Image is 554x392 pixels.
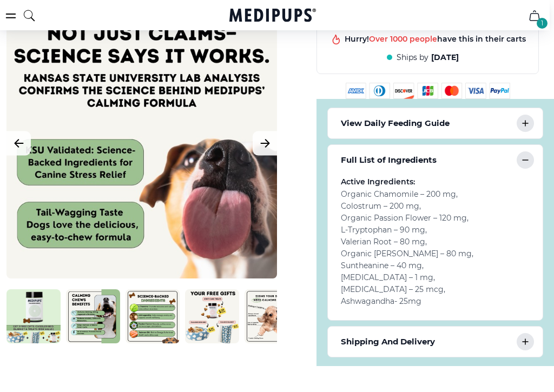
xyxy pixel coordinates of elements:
p: Shipping And Delivery [341,335,435,348]
button: Next Image [253,131,277,155]
img: Calming Dog Chews | Natural Dog Supplements [126,289,180,343]
p: View Daily Feeding Guide [341,117,450,130]
img: Calming Dog Chews | Natural Dog Supplements [245,289,299,343]
button: Previous Image [6,131,31,155]
div: 1 [537,18,548,29]
span: Active Ingredients: [341,177,415,187]
img: payment methods [346,83,510,99]
span: Over 1000 people [369,34,437,44]
span: Ships by [397,52,428,63]
div: Hurry! have this in their carts [345,34,526,44]
button: burger-menu [4,9,17,22]
span: [DATE] [431,52,459,63]
button: cart [522,3,548,29]
span: Organic Chamomile – 200 mg , Colostrum – 200 mg , Organic Passion Flower – 120 mg , L-Tryptophan ... [341,189,473,306]
img: Calming Dog Chews | Natural Dog Supplements [66,289,120,343]
p: Full List of Ingredients [341,154,437,167]
button: search [23,2,36,29]
a: Medipups [229,7,316,25]
img: Calming Dog Chews | Natural Dog Supplements [6,289,61,343]
img: Calming Dog Chews | Natural Dog Supplements [185,289,239,343]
